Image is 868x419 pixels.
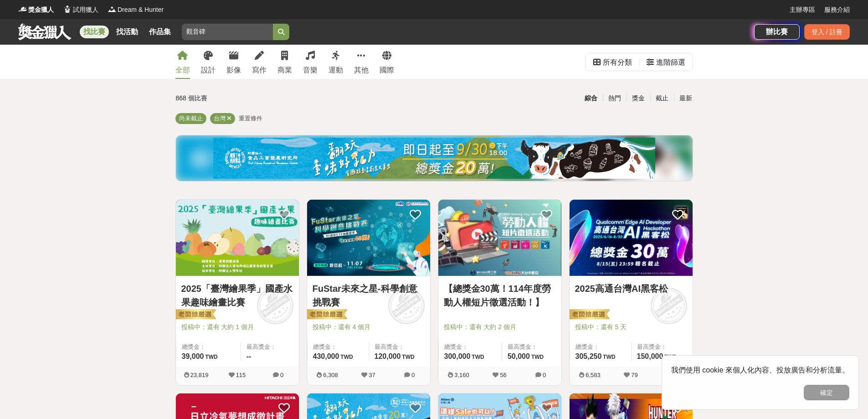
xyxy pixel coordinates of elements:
[18,5,27,14] img: Logo
[375,352,401,360] span: 120,000
[175,45,190,79] a: 全部
[804,24,850,40] div: 登入 / 註冊
[182,342,235,352] span: 總獎金：
[329,45,343,79] a: 運動
[603,354,615,360] span: TWD
[181,322,293,332] span: 投稿中：還有 大約 1 個月
[213,138,655,179] img: bbde9c48-f993-4d71-8b4e-c9f335f69c12.jpg
[354,45,369,79] a: 其他
[543,372,546,378] span: 0
[181,282,293,309] a: 2025「臺灣繪果季」國產水果趣味繪畫比賽
[28,5,54,15] span: 獎金獵人
[108,5,117,14] img: Logo
[824,5,850,15] a: 服務介紹
[280,372,283,378] span: 0
[176,200,299,276] a: Cover Image
[179,115,203,122] span: 尚未截止
[305,309,347,321] img: 老闆娘嚴選
[313,322,425,332] span: 投稿中：還有 4 個月
[73,5,98,15] span: 試用獵人
[671,366,849,374] span: 我們使用 cookie 來個人化內容、投放廣告和分析流量。
[80,26,109,38] a: 找比賽
[575,322,687,332] span: 投稿中：還有 5 天
[500,372,506,378] span: 56
[247,342,293,352] span: 最高獎金：
[108,5,164,15] a: LogoDream & Hunter
[804,385,849,400] button: 確定
[182,24,273,40] input: 這樣Sale也可以： 安聯人壽創意銷售法募集
[375,342,425,352] span: 最高獎金：
[63,5,72,14] img: Logo
[444,322,556,332] span: 投稿中：還有 大約 2 個月
[369,372,375,378] span: 37
[575,282,687,295] a: 2025高通台灣AI黑客松
[176,200,299,276] img: Cover Image
[176,90,348,106] div: 868 個比賽
[175,65,190,76] div: 全部
[637,352,663,360] span: 150,000
[508,352,530,360] span: 50,000
[568,309,610,321] img: 老闆娘嚴選
[201,45,216,79] a: 設計
[226,65,241,76] div: 影像
[18,5,54,15] a: Logo獎金獵人
[303,45,318,79] a: 音樂
[508,342,556,352] span: 最高獎金：
[313,342,363,352] span: 總獎金：
[226,45,241,79] a: 影像
[380,45,394,79] a: 國際
[438,200,561,276] img: Cover Image
[570,200,693,276] img: Cover Image
[307,200,430,276] img: Cover Image
[118,5,164,15] span: Dream & Hunter
[650,90,674,106] div: 截止
[637,342,687,352] span: 最高獎金：
[174,309,216,321] img: 老闆娘嚴選
[252,65,267,76] div: 寫作
[631,372,637,378] span: 79
[531,354,544,360] span: TWD
[603,90,627,106] div: 熱門
[277,45,292,79] a: 商業
[411,372,415,378] span: 0
[754,24,800,40] a: 辦比賽
[307,200,430,276] a: Cover Image
[145,26,175,38] a: 作品集
[579,90,603,106] div: 綜合
[323,372,338,378] span: 6,308
[664,354,677,360] span: TWD
[380,65,394,76] div: 國際
[656,53,685,72] div: 進階篩選
[252,45,267,79] a: 寫作
[182,352,204,360] span: 39,000
[313,282,425,309] a: FuStar未來之星-科學創意挑戰賽
[190,372,209,378] span: 23,819
[627,90,650,106] div: 獎金
[586,372,601,378] span: 6,583
[313,352,339,360] span: 430,000
[201,65,216,76] div: 設計
[575,342,626,352] span: 總獎金：
[603,53,632,72] div: 所有分類
[303,65,318,76] div: 音樂
[438,200,561,276] a: Cover Image
[63,5,98,15] a: Logo試用獵人
[472,354,484,360] span: TWD
[575,352,602,360] span: 305,250
[570,200,693,276] a: Cover Image
[444,282,556,309] a: 【總獎金30萬！114年度勞動人權短片徵選活動！】
[214,115,226,122] span: 台灣
[674,90,698,106] div: 最新
[329,65,343,76] div: 運動
[444,352,471,360] span: 300,000
[444,342,496,352] span: 總獎金：
[277,65,292,76] div: 商業
[354,65,369,76] div: 其他
[205,354,217,360] span: TWD
[236,372,246,378] span: 115
[113,26,142,38] a: 找活動
[402,354,414,360] span: TWD
[340,354,353,360] span: TWD
[247,352,252,360] span: --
